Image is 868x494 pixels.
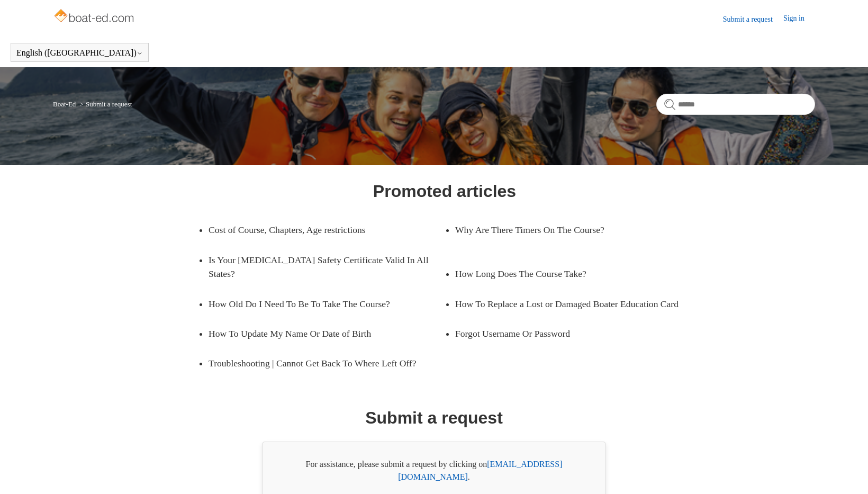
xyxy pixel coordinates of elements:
[723,14,783,25] a: Submit a request
[53,100,76,108] a: Boat-Ed
[783,13,815,25] a: Sign in
[209,215,429,245] a: Cost of Course, Chapters, Age restrictions
[53,100,78,108] li: Boat-Ed
[373,178,516,204] h1: Promoted articles
[455,215,675,245] a: Why Are There Timers On The Course?
[16,48,143,58] button: English ([GEOGRAPHIC_DATA])
[53,6,137,28] img: Boat-Ed Help Center home page
[365,405,503,430] h1: Submit a request
[209,319,429,348] a: How To Update My Name Or Date of Birth
[78,100,132,108] li: Submit a request
[455,319,675,348] a: Forgot Username Or Password
[455,289,691,319] a: How To Replace a Lost or Damaged Boater Education Card
[455,259,675,289] a: How Long Does The Course Take?
[209,289,429,319] a: How Old Do I Need To Be To Take The Course?
[209,348,445,378] a: Troubleshooting | Cannot Get Back To Where Left Off?
[656,94,815,115] input: Search
[209,245,445,289] a: Is Your [MEDICAL_DATA] Safety Certificate Valid In All States?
